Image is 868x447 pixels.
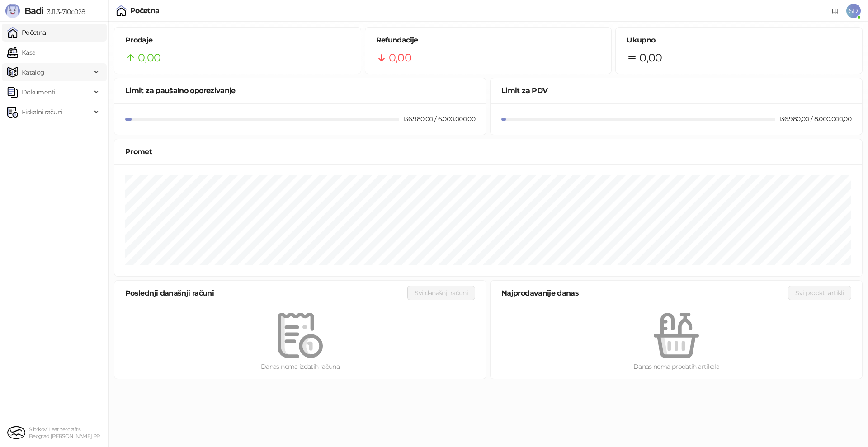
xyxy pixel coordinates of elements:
[125,85,475,96] div: Limit za paušalno oporezivanje
[129,362,472,372] div: Danas nema izdatih računa
[777,114,853,124] div: 136.980,00 / 8.000.000,00
[401,114,477,124] div: 136.980,00 / 6.000.000,00
[125,146,851,157] div: Promet
[138,49,160,66] span: 0,00
[389,49,411,66] span: 0,00
[24,5,43,16] span: Badi
[376,35,601,46] h5: Refundacije
[627,35,851,46] h5: Ukupno
[828,4,843,18] a: Dokumentacija
[788,286,851,300] button: Svi prodati artikli
[130,7,160,14] div: Početna
[22,63,45,81] span: Katalog
[501,287,788,299] div: Najprodavanije danas
[5,4,20,18] img: Logo
[846,4,861,18] span: SD
[22,83,55,101] span: Dokumenti
[7,423,25,442] img: 64x64-companyLogo-a112a103-5c05-4bb6-bef4-cc84a03c1f05.png
[43,8,85,16] span: 3.11.3-710c028
[407,286,475,300] button: Svi današnji računi
[22,103,62,121] span: Fiskalni računi
[505,362,848,372] div: Danas nema prodatih artikala
[7,43,35,61] a: Kasa
[29,426,100,439] small: S brkovi Leathercrafts Beograd [PERSON_NAME] PR
[125,35,350,46] h5: Prodaje
[7,24,46,42] a: Početna
[501,85,851,96] div: Limit za PDV
[125,287,407,299] div: Poslednji današnji računi
[639,49,662,66] span: 0,00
